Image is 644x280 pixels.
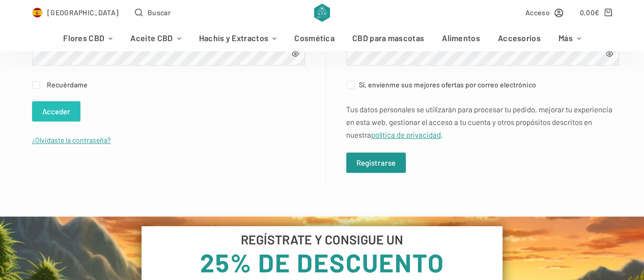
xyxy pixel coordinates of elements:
[371,130,441,139] a: política de privacidad
[343,26,433,51] a: CBD para mascotas
[314,4,330,22] img: CBD Alchemy
[122,26,190,51] a: Aceite CBD
[433,26,489,51] a: Alimentos
[286,26,344,51] a: Cosmética
[525,7,550,18] span: Acceso
[156,250,488,275] h3: 25% DE DESCUENTO
[32,136,110,144] a: ¿Olvidaste la contraseña?
[54,26,590,51] nav: Menú de cabecera
[525,7,564,18] a: Acceso
[32,101,80,121] button: Acceder
[579,8,599,17] bdi: 0,00
[148,7,171,18] span: Buscar
[549,26,590,51] a: Más
[346,79,619,90] label: Sí, envíenme sus mejores ofertas por correo electrónico
[32,7,119,18] a: Select Country
[135,7,171,18] button: Abrir formulario de búsqueda
[595,8,599,17] span: €
[32,81,40,89] input: Recuérdame
[346,81,354,89] input: Sí, envíenme sus mejores ofertas por correo electrónico
[47,7,119,18] span: [GEOGRAPHIC_DATA]
[47,80,88,89] span: Recuérdame
[156,233,488,246] h6: REGÍSTRATE Y CONSIGUE UN
[54,26,122,51] a: Flores CBD
[346,152,406,173] button: Registrarse
[190,26,286,51] a: Hachís y Extractos
[346,103,619,141] p: Tus datos personales se utilizarán para procesar tu pedido, mejorar tu experiencia en esta web, g...
[32,8,42,18] img: ES Flag
[579,7,611,18] a: Carro de compra
[489,26,549,51] a: Accesorios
